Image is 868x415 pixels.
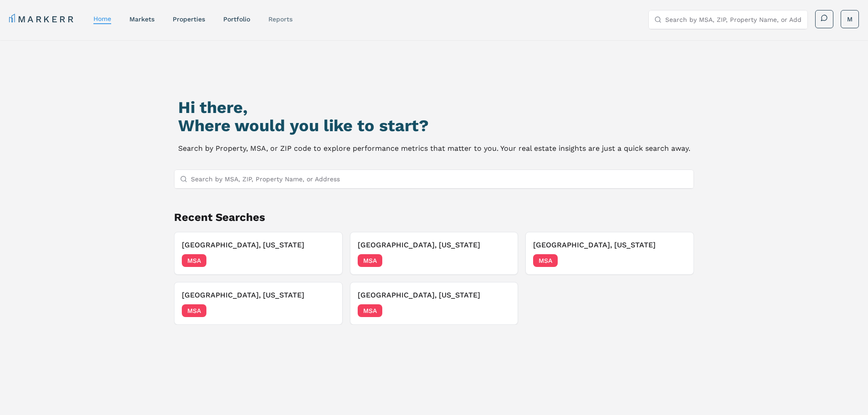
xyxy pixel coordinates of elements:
span: MSA [182,254,206,267]
p: Search by Property, MSA, or ZIP code to explore performance metrics that matter to you. Your real... [178,142,690,155]
h3: [GEOGRAPHIC_DATA], [US_STATE] [533,240,686,251]
input: Search by MSA, ZIP, Property Name, or Address [191,170,688,188]
a: Portfolio [223,15,250,23]
h3: [GEOGRAPHIC_DATA], [US_STATE] [358,290,511,301]
a: MARKERR [9,13,75,26]
h2: Recent Searches [174,210,694,225]
input: Search by MSA, ZIP, Property Name, or Address [665,10,802,29]
a: home [93,15,111,22]
h3: [GEOGRAPHIC_DATA], [US_STATE] [358,240,511,251]
span: [DATE] [314,306,335,315]
h2: Where would you like to start? [178,117,690,135]
button: [GEOGRAPHIC_DATA], [US_STATE]MSA[DATE] [525,232,694,275]
h3: [GEOGRAPHIC_DATA], [US_STATE] [182,290,335,301]
span: M [847,15,853,24]
span: MSA [533,254,558,267]
button: [GEOGRAPHIC_DATA], [US_STATE]MSA[DATE] [350,232,519,275]
span: [DATE] [490,256,510,265]
h3: [GEOGRAPHIC_DATA], [US_STATE] [182,240,335,251]
span: [DATE] [314,256,335,265]
a: markets [129,15,154,23]
button: [GEOGRAPHIC_DATA], [US_STATE]MSA[DATE] [350,282,519,325]
a: reports [268,15,293,23]
button: M [841,10,859,28]
span: MSA [358,304,382,317]
span: MSA [358,254,382,267]
span: MSA [182,304,206,317]
span: [DATE] [490,306,510,315]
h1: Hi there, [178,98,690,117]
button: [GEOGRAPHIC_DATA], [US_STATE]MSA[DATE] [174,232,343,275]
span: [DATE] [666,256,686,265]
button: [GEOGRAPHIC_DATA], [US_STATE]MSA[DATE] [174,282,343,325]
a: properties [173,15,205,23]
